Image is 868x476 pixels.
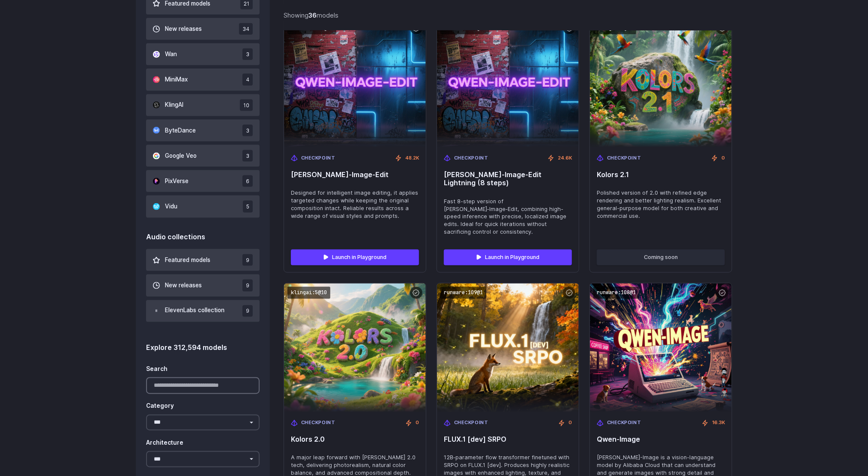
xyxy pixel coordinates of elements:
[416,419,419,427] span: 0
[146,451,260,467] select: Architecture
[437,283,579,413] img: FLUX.1 [dev] SRPO
[242,48,253,60] span: 3
[165,100,183,110] span: KlingAI
[146,145,260,167] button: Google Veo 3
[146,343,260,354] div: Explore 312,594 models
[569,419,572,427] span: 0
[291,171,419,179] span: [PERSON_NAME]‑Image‑Edit
[242,74,253,85] span: 4
[146,196,260,217] button: Vidu 5
[146,170,260,192] button: PixVerse 6
[287,287,330,299] code: klingai:5@10
[165,24,202,34] span: New releases
[242,254,253,266] span: 9
[558,154,572,162] span: 24.6K
[165,281,202,290] span: New releases
[607,419,641,427] span: Checkpoint
[242,125,253,136] span: 3
[405,154,419,162] span: 48.2K
[444,250,572,265] a: Launch in Playground
[146,249,260,271] button: Featured models 9
[146,120,260,142] button: ByteDance 3
[597,189,725,220] span: Polished version of 2.0 with refined edge rendering and better lighting realism. Excellent genera...
[146,415,260,431] select: Category
[597,250,725,265] button: Coming soon
[454,154,488,162] span: Checkpoint
[454,419,488,427] span: Checkpoint
[146,402,174,411] label: Category
[146,439,183,448] label: Architecture
[165,151,197,161] span: Google Veo
[146,365,168,374] label: Search
[242,305,253,317] span: 9
[301,419,335,427] span: Checkpoint
[243,201,253,212] span: 5
[146,18,260,40] button: New releases 34
[239,23,253,35] span: 34
[597,171,725,179] span: Kolors 2.1
[242,150,253,162] span: 3
[440,287,486,299] code: runware:109@1
[146,232,260,243] div: Audio collections
[291,189,419,220] span: Designed for intelligent image editing, it applies targeted changes while keeping the original co...
[607,154,641,162] span: Checkpoint
[590,283,732,413] img: Qwen-Image
[165,177,189,186] span: PixVerse
[165,126,196,136] span: ByteDance
[242,175,253,187] span: 6
[146,274,260,296] button: New releases 9
[444,198,572,236] span: Fast 8-step version of [PERSON_NAME]‑Image‑Edit, combining high-speed inference with precise, loc...
[165,202,177,211] span: Vidu
[444,436,572,444] span: FLUX.1 [dev] SRPO
[593,287,639,299] code: runware:108@1
[146,43,260,65] button: Wan 3
[308,12,317,19] strong: 36
[146,94,260,116] button: KlingAI 10
[590,18,732,148] img: Kolors 2.1
[146,69,260,90] button: MiniMax 4
[242,280,253,291] span: 9
[444,171,572,187] span: [PERSON_NAME]‑Image‑Edit Lightning (8 steps)
[284,10,338,20] div: Showing models
[146,377,260,394] input: Search
[291,250,419,265] a: Launch in Playground
[712,419,725,427] span: 16.3K
[291,436,419,444] span: Kolors 2.0
[597,436,725,444] span: Qwen-Image
[284,18,426,148] img: Qwen‑Image‑Edit
[437,18,579,148] img: Qwen‑Image‑Edit Lightning (8 steps)
[165,306,224,316] span: ElevenLabs collection
[721,154,725,162] span: 0
[284,283,426,413] img: Kolors 2.0
[165,256,210,265] span: Featured models
[146,300,260,322] button: ElevenLabs collection 9
[165,75,188,84] span: MiniMax
[240,99,253,111] span: 10
[165,50,177,59] span: Wan
[301,154,335,162] span: Checkpoint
